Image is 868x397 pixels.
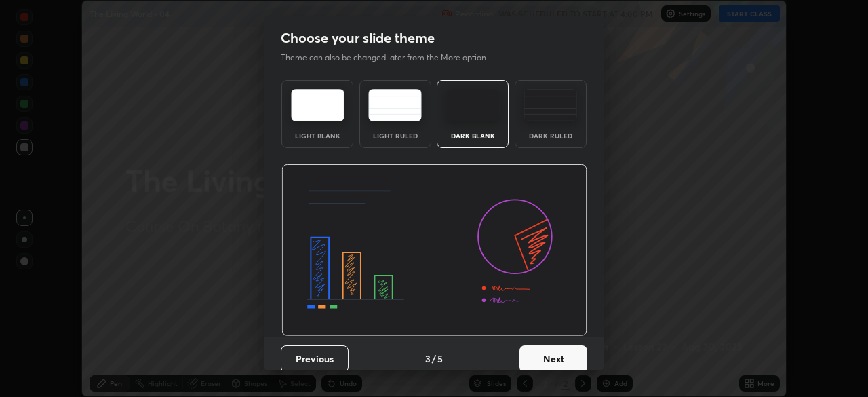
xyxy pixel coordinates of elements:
button: Next [519,345,587,373]
h4: / [432,352,436,366]
div: Light Blank [290,132,344,139]
h2: Choose your slide theme [281,29,435,47]
div: Dark Blank [446,132,500,139]
img: darkTheme.f0cc69e5.svg [446,89,500,121]
img: darkThemeBanner.d06ce4a2.svg [281,164,587,337]
h4: 5 [437,352,443,366]
button: Previous [281,345,349,373]
img: lightRuledTheme.5fabf969.svg [368,89,422,121]
div: Light Ruled [368,132,422,139]
img: lightTheme.e5ed3b09.svg [291,89,344,121]
p: Theme can also be changed later from the More option [281,52,500,64]
img: darkRuledTheme.de295e13.svg [524,89,577,121]
div: Dark Ruled [524,132,578,139]
h4: 3 [425,352,431,366]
